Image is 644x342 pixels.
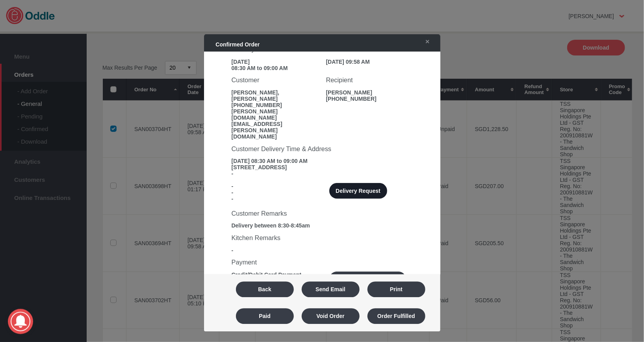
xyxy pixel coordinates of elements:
[326,59,413,65] div: [DATE] 09:58 AM
[232,89,318,102] div: [PERSON_NAME], [PERSON_NAME]
[232,190,318,196] div: -
[236,281,294,297] button: Back
[232,145,413,153] h3: Customer Delivery Time & Address
[232,102,318,108] div: [PHONE_NUMBER]
[232,234,413,242] h3: Kitchen Remarks
[232,272,318,278] div: Credit/Debit Card Payment
[208,37,414,52] div: Confirmed Order
[232,223,413,229] div: Delivery between 8:30-8:45am
[232,77,318,84] h3: Customer
[302,281,360,297] button: Send Email
[232,59,318,65] div: [DATE]
[232,259,413,266] h3: Payment
[232,165,413,171] div: [STREET_ADDRESS]
[367,308,425,324] button: Order Fulfilled
[329,183,387,199] button: Delivery Request
[329,272,406,287] button: Send Payment Request
[302,308,360,324] button: Void Order
[232,158,413,165] div: [DATE] 08:30 AM to 09:00 AM
[367,281,425,297] button: Print
[236,308,294,324] button: Paid
[232,247,413,253] div: -
[232,196,318,202] div: -
[232,108,318,140] div: [PERSON_NAME][DOMAIN_NAME][EMAIL_ADDRESS][PERSON_NAME][DOMAIN_NAME]
[232,65,318,71] div: 08:30 AM to 09:00 AM
[232,210,413,217] h3: Customer Remarks
[326,77,413,84] h3: Recipient
[232,171,413,177] div: -
[326,96,413,102] div: [PHONE_NUMBER]
[232,183,318,190] div: -
[326,89,413,96] div: [PERSON_NAME]
[418,35,434,49] a: ✕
